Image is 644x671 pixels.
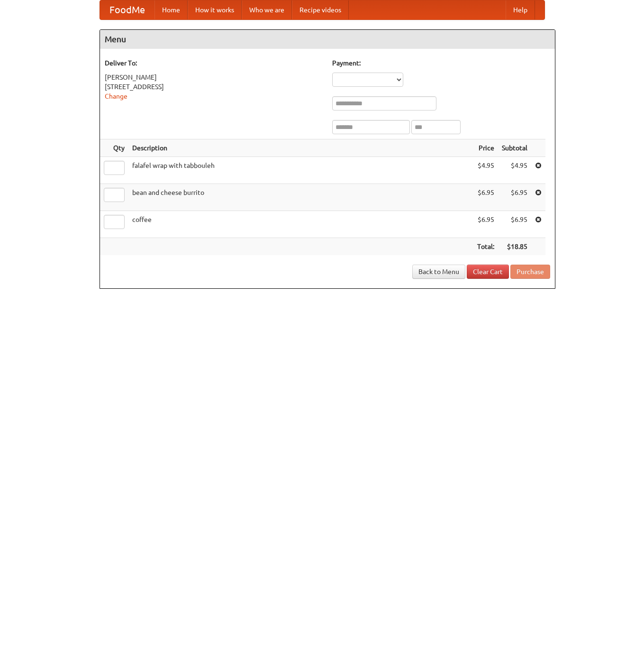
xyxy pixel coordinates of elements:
[510,265,550,279] button: Purchase
[105,82,323,92] div: [STREET_ADDRESS]
[105,73,323,82] div: [PERSON_NAME]
[412,265,465,279] a: Back to Menu
[100,139,128,157] th: Qty
[498,139,531,157] th: Subtotal
[473,184,498,211] td: $6.95
[128,157,473,184] td: falafel wrap with tabbouleh
[332,58,550,68] h5: Payment:
[473,211,498,238] td: $6.95
[105,92,127,100] a: Change
[498,184,531,211] td: $6.95
[498,238,531,256] th: $18.85
[473,139,498,157] th: Price
[105,58,323,68] h5: Deliver To:
[100,30,555,49] h4: Menu
[506,0,535,19] a: Help
[498,157,531,184] td: $4.95
[467,265,509,279] a: Clear Cart
[100,0,154,19] a: FoodMe
[292,0,349,19] a: Recipe videos
[128,184,473,211] td: bean and cheese burrito
[473,238,498,256] th: Total:
[154,0,188,19] a: Home
[128,211,473,238] td: coffee
[128,139,473,157] th: Description
[188,0,242,19] a: How it works
[242,0,292,19] a: Who we are
[473,157,498,184] td: $4.95
[498,211,531,238] td: $6.95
